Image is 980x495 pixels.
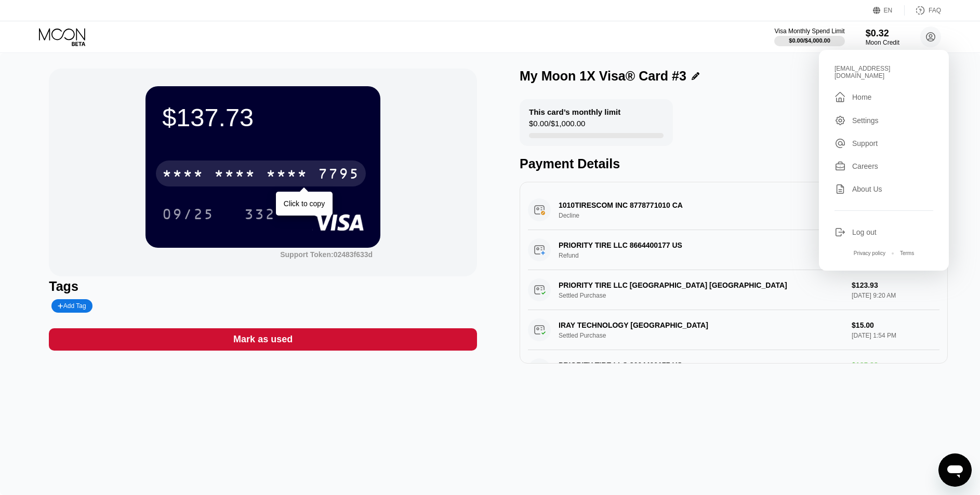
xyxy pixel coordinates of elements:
div: Settings [852,116,879,125]
div: Moon Credit [866,39,899,46]
div: About Us [852,185,882,193]
div: Support Token:02483f633d [280,250,373,259]
div: 09/25 [162,207,214,224]
div: Home [852,93,871,101]
div: Terms [900,250,914,256]
div: Home [835,91,933,103]
div: $0.00 / $4,000.00 [789,37,830,44]
div: This card’s monthly limit [529,108,620,116]
div:  [835,91,846,103]
div: [EMAIL_ADDRESS][DOMAIN_NAME] [835,65,933,79]
div: Support Token: 02483f633d [280,250,373,259]
div: $0.32Moon Credit [866,28,899,46]
div: $0.32 [866,28,899,39]
div: FAQ [929,7,941,14]
div: Privacy policy [854,250,885,256]
div: EN [884,7,893,14]
div: EN [873,5,905,16]
div: Click to copy [284,199,325,208]
div: FAQ [905,5,941,16]
div: Mark as used [233,333,293,345]
div: 7795 [318,167,360,183]
div: My Moon 1X Visa® Card #3 [520,69,686,84]
div: Log out [835,226,933,238]
div: Support [835,138,933,149]
div: Tags [49,279,477,294]
div: Careers [835,160,933,172]
div: 332 [236,201,283,227]
div: Visa Monthly Spend Limit$0.00/$4,000.00 [774,28,844,46]
iframe: 启动消息传送窗口的按钮 [938,453,972,487]
div: Mark as used [49,328,477,351]
div: Add Tag [58,302,86,310]
div: $0.00 / $1,000.00 [529,119,585,133]
div: Visa Monthly Spend Limit [774,28,844,35]
div: Add Tag [51,299,92,313]
div: Careers [852,162,878,170]
div: Support [852,139,878,148]
div: 09/25 [154,201,222,227]
div: $137.73 [162,103,364,132]
div: 332 [244,207,275,224]
div: About Us [835,183,933,195]
div: Settings [835,115,933,126]
div: Log out [852,228,877,236]
div: Payment Details [520,156,948,171]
